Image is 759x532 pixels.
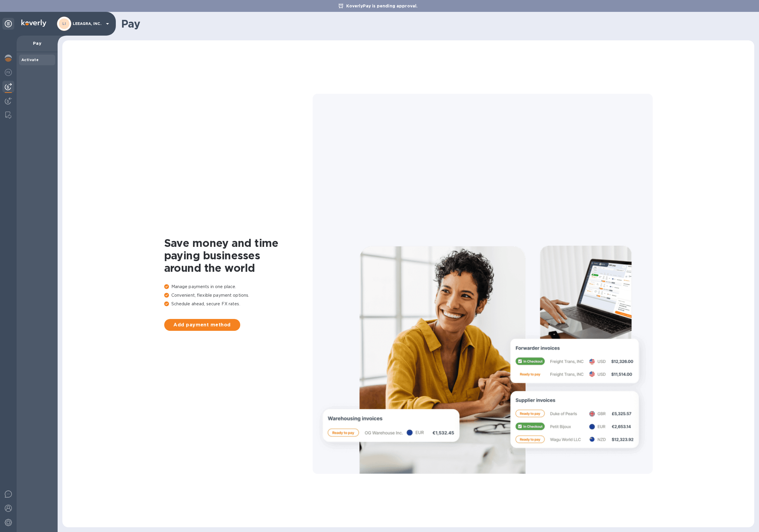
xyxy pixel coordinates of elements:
button: Add payment method [164,319,240,331]
span: Add payment method [169,321,235,328]
h1: Pay [121,18,749,30]
p: LEEAGRA, INC. [73,22,102,26]
p: KoverlyPay is pending approval. [343,3,421,9]
p: Convenient, flexible payment options. [164,292,313,298]
p: Schedule ahead, secure FX rates. [164,301,313,307]
p: Pay [21,40,53,46]
b: LI [62,21,66,26]
p: Manage payments in one place. [164,284,313,290]
h1: Save money and time paying businesses around the world [164,237,313,274]
img: Foreign exchange [5,69,12,76]
div: Unpin categories [2,18,14,30]
img: Logo [21,20,46,27]
b: Activate [21,58,39,62]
